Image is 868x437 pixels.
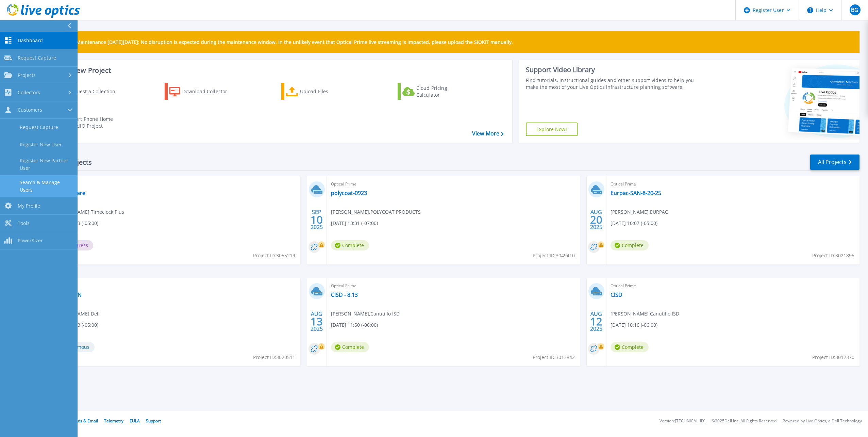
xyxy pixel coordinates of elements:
a: Request a Collection [48,83,124,100]
a: Eurpac-SAN-8-20-25 [611,190,661,196]
span: Project ID: 3013842 [533,354,575,361]
span: Complete [611,342,649,352]
span: [PERSON_NAME] , POLYCOAT PRODUCTS [331,208,421,216]
span: Optical Prime [331,282,576,290]
span: [PERSON_NAME] , EURPAC [611,208,668,216]
span: [DATE] 10:07 (-05:00) [611,220,657,227]
span: Complete [331,240,369,250]
span: Project ID: 3055219 [253,252,295,259]
span: Request Capture [18,55,56,61]
div: AUG 2025 [590,309,603,334]
div: Request a Collection [68,85,122,98]
span: 10 [311,217,323,223]
span: [DATE] 11:50 (-06:00) [331,321,378,329]
a: CISD [611,291,622,298]
span: 13 [311,319,323,324]
span: [PERSON_NAME] , Timeclock Plus [51,208,124,216]
span: Project ID: 3021895 [812,252,854,259]
div: AUG 2025 [310,309,323,334]
span: [PERSON_NAME] , Canutillo ISD [611,310,679,318]
h3: Start a New Project [48,67,503,74]
span: Project ID: 3020511 [253,354,295,361]
a: Support [146,418,161,424]
span: BG [851,7,858,13]
a: CISD - 8.13 [331,291,358,298]
span: Optical Prime [611,180,855,188]
span: Complete [331,342,369,352]
span: Optical Prime [51,282,296,290]
span: My Profile [18,203,40,209]
a: Telemetry [104,418,123,424]
a: All Projects [810,155,859,170]
span: [DATE] 10:16 (-06:00) [611,321,657,329]
a: Ads & Email [75,418,98,424]
span: Optical Prime [331,180,576,188]
span: Projects [18,72,36,78]
a: View More [472,130,504,137]
div: AUG 2025 [590,207,603,232]
a: polycoat-0923 [331,190,367,196]
span: Optical Prime [51,180,296,188]
a: Explore Now! [526,123,578,136]
li: Powered by Live Optics, a Dell Technology [783,419,862,423]
a: Upload Files [281,83,357,100]
li: © 2025 Dell Inc. All Rights Reserved [712,419,777,423]
span: [DATE] 13:31 (-07:00) [331,220,378,227]
a: Download Collector [165,83,240,100]
a: Cloud Pricing Calculator [398,83,473,100]
span: 12 [590,319,602,324]
div: Cloud Pricing Calculator [416,85,471,98]
span: [PERSON_NAME] , Canutillo ISD [331,310,400,318]
div: SEP 2025 [310,207,323,232]
span: Dashboard [18,37,43,44]
span: Customers [18,107,42,113]
span: Tools [18,220,30,226]
p: Scheduled Maintenance [DATE][DATE]: No disruption is expected during the maintenance window. In t... [51,39,513,45]
div: Upload Files [300,85,354,98]
span: Optical Prime [611,282,855,290]
span: 20 [590,217,602,223]
span: Project ID: 3049410 [533,252,575,259]
div: Import Phone Home CloudIQ Project [67,116,120,129]
div: Download Collector [182,85,237,98]
span: Collectors [18,90,40,96]
li: Version: [TECHNICAL_ID] [660,419,705,423]
div: Support Video Library [526,65,702,74]
span: Project ID: 3012370 [812,354,854,361]
a: EULA [130,418,140,424]
span: Complete [611,240,649,250]
span: PowerSizer [18,238,43,244]
div: Find tutorials, instructional guides and other support videos to help you make the most of your L... [526,77,702,91]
